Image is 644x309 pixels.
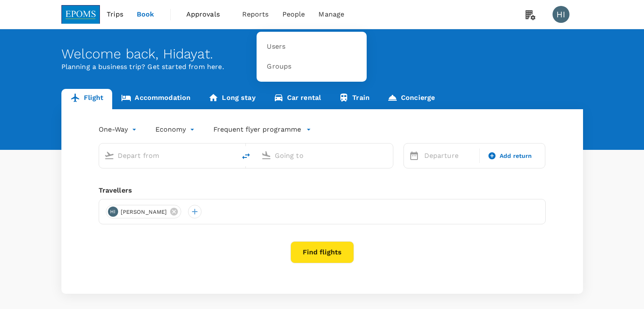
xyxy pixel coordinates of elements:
button: Find flights [290,241,354,263]
button: Open [387,154,389,156]
p: Frequent flyer programme [213,124,301,135]
a: Accommodation [112,89,199,109]
input: Depart from [118,149,218,162]
a: Long stay [199,89,264,109]
div: Welcome back , Hidayat . [61,46,583,62]
div: HI [553,6,569,23]
a: Concierge [379,89,444,109]
button: Frequent flyer programme [213,124,311,135]
div: One-Way [99,123,138,136]
input: Going to [275,149,375,162]
a: Flight [61,89,113,109]
a: Train [330,89,379,109]
span: Reports [242,9,269,19]
img: EPOMS SDN BHD [61,5,100,24]
span: Book [137,9,155,19]
span: People [282,9,305,19]
div: Travellers [99,185,546,196]
p: Departure [424,151,474,161]
span: Approvals [186,9,229,19]
button: delete [236,146,256,166]
a: Car rental [265,89,330,109]
button: Open [230,154,232,156]
span: Users [267,42,285,52]
p: Planning a business trip? Get started from here. [61,62,583,72]
a: Groups [262,57,362,77]
div: Economy [155,123,196,136]
span: Trips [107,9,123,19]
span: Manage [318,9,344,19]
div: HI [108,207,118,217]
span: Groups [267,62,291,72]
div: HI[PERSON_NAME] [106,205,182,218]
a: Users [262,37,362,57]
span: Add return [500,152,532,160]
span: [PERSON_NAME] [116,208,172,216]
